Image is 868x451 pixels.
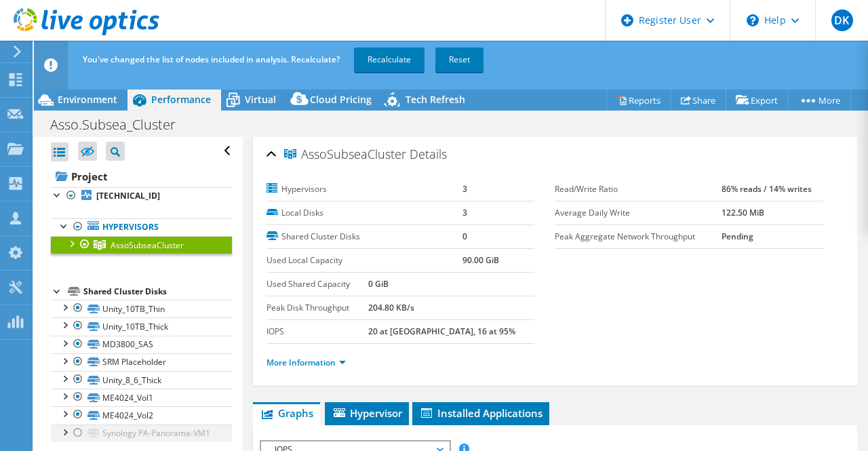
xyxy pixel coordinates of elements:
[260,406,313,420] span: Graphs
[51,353,232,371] a: SRM Placeholder
[51,236,232,254] a: AssoSubseaCluster
[267,277,368,291] label: Used Shared Capacity
[555,182,721,196] label: Read/Write Ratio
[96,190,160,201] b: [TECHNICAL_ID]
[58,93,117,106] span: Environment
[267,254,463,267] label: Used Local Capacity
[332,406,402,420] span: Hypervisor
[462,207,467,218] b: 3
[267,206,463,220] label: Local Disks
[462,231,467,242] b: 0
[726,90,789,111] a: Export
[245,93,276,106] span: Virtual
[83,283,232,300] div: Shared Cluster Disks
[419,406,542,420] span: Installed Applications
[267,301,368,315] label: Peak Disk Throughput
[606,90,671,111] a: Reports
[51,371,232,389] a: Unity_8_6_Thick
[368,302,414,313] b: 204.80 KB/s
[368,278,389,290] b: 0 GiB
[406,93,465,106] span: Tech Refresh
[831,9,853,31] span: DK
[310,93,372,106] span: Cloud Pricing
[51,425,232,442] a: Synology PA-Panorama-VM1
[722,231,753,242] b: Pending
[44,117,197,132] h1: Asso.Subsea_Cluster
[51,187,232,205] a: [TECHNICAL_ID]
[368,326,515,337] b: 20 at [GEOGRAPHIC_DATA], 16 at 95%
[267,230,463,243] label: Shared Cluster Disks
[410,146,447,162] span: Details
[267,325,368,338] label: IOPS
[284,148,406,161] span: AssoSubseaCluster
[555,230,721,243] label: Peak Aggregate Network Throughput
[51,300,232,317] a: Unity_10TB_Thin
[51,218,232,236] a: Hypervisors
[267,357,346,368] a: More Information
[722,207,764,218] b: 122.50 MiB
[671,90,726,111] a: Share
[151,93,211,106] span: Performance
[51,165,232,187] a: Project
[788,90,851,111] a: More
[462,183,467,195] b: 3
[747,14,759,26] svg: \n
[267,182,463,196] label: Hypervisors
[722,183,812,195] b: 86% reads / 14% writes
[462,254,499,266] b: 90.00 GiB
[555,206,721,220] label: Average Daily Write
[51,336,232,353] a: MD3800_SAS
[111,239,184,251] span: AssoSubseaCluster
[51,406,232,424] a: ME4024_Vol2
[51,389,232,406] a: ME4024_Vol1
[354,47,425,72] a: Recalculate
[51,317,232,335] a: Unity_10TB_Thick
[83,54,340,65] span: You've changed the list of nodes included in analysis. Recalculate?
[435,47,484,72] a: Reset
